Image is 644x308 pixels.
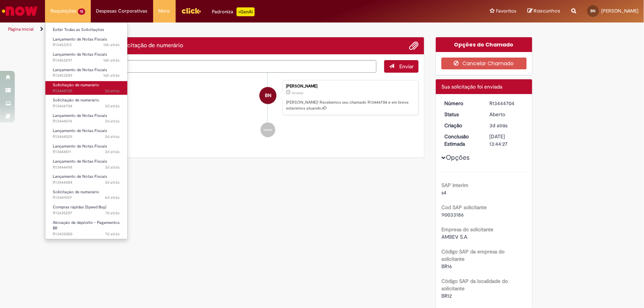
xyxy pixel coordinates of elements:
dt: Conclusão Estimada [439,133,484,148]
span: Compras rápidas (Speed Buy) [53,204,106,210]
a: Aberto R13435287 : Compras rápidas (Speed Buy) [45,203,127,217]
span: R13435000 [53,231,120,237]
a: Aberto R13444484 : Lançamento de Notas Fiscais [45,173,127,186]
div: [DATE] 13:44:27 [490,133,524,148]
b: Cod SAP solicitante [441,204,487,211]
time: 25/08/2025 14:17:05 [105,165,120,170]
span: 3d atrás [105,118,120,124]
span: Rascunhos [534,7,560,14]
span: Solicitação de numerário [53,82,99,88]
b: Código SAP da empresa do solicitante [441,248,504,262]
span: R13444484 [53,180,120,186]
a: Aberto R13444704 : Solicitação de numerário [45,96,127,110]
span: R13453289 [53,73,120,79]
time: 25/08/2025 14:44:25 [105,103,120,109]
span: Lançamento de Notas Fiscais [53,37,107,42]
div: Padroniza [212,7,255,16]
a: Aberto R13444511 : Lançamento de Notas Fiscais [45,142,127,156]
time: 25/08/2025 14:46:51 [105,88,120,94]
span: 3d atrás [292,91,303,95]
span: 16h atrás [104,58,120,63]
span: R13435287 [53,210,120,216]
a: Rascunhos [527,8,560,15]
time: 25/08/2025 14:21:20 [105,134,120,139]
span: Favoritos [496,7,516,15]
time: 21/08/2025 09:39:43 [106,231,120,237]
span: BR16 [441,263,452,270]
span: R13444498 [53,165,120,170]
span: 3d atrás [105,165,120,170]
span: 16h atrás [104,73,120,78]
a: Aberto R13453297 : Lançamento de Notas Fiscais [45,51,127,64]
p: +GenAi [237,7,255,16]
ul: Requisições [45,22,128,239]
span: R13444704 [53,103,120,109]
a: Aberto R13441559 : Solicitação de numerário [45,188,127,202]
span: Despesas Corporativas [96,7,148,15]
span: AMBEV S.A. [441,233,468,240]
div: [PERSON_NAME] [286,84,414,89]
span: BN [591,8,596,13]
span: Lançamento de Notas Fiscais [53,52,107,57]
time: 21/08/2025 10:18:29 [106,210,120,216]
dt: Status [439,111,484,118]
span: 6d atrás [105,195,120,200]
b: SAP Interim [441,182,468,188]
ul: Histórico de tíquete [118,73,419,145]
span: R13444529 [53,134,120,140]
button: Enviar [384,60,419,73]
a: Aberto R13453313 : Lançamento de Notas Fiscais [45,35,127,49]
span: s4 [441,189,447,196]
span: 7d atrás [106,210,120,216]
b: Empresa do solicitante [441,226,493,233]
span: 3d atrás [105,134,120,139]
span: Lançamento de Notas Fiscais [53,159,107,164]
a: Página inicial [8,26,34,32]
span: BR12 [441,293,452,299]
div: R13444704 [490,100,524,107]
img: ServiceNow [1,4,39,18]
span: Alocação de depósito - Pagamentos BR [53,220,120,231]
li: Beatriz Batista Da Cunha Neres [118,80,419,115]
span: Enviar [399,63,414,70]
span: 90033186 [441,211,464,218]
time: 27/08/2025 15:45:35 [104,58,120,63]
a: Aberto R13435000 : Alocação de depósito - Pagamentos BR [45,219,127,235]
span: 16h atrás [104,42,120,48]
span: R13444511 [53,149,120,155]
span: More [159,7,170,15]
span: 13 [78,8,85,15]
span: BN [265,87,271,104]
span: 3d atrás [105,149,120,155]
span: Lançamento de Notas Fiscais [53,143,107,149]
div: Aberto [490,111,524,118]
span: R13444725 [53,88,120,94]
div: Beatriz Batista Da Cunha Neres [259,87,276,104]
span: Lançamento de Notas Fiscais [53,113,107,118]
span: Lançamento de Notas Fiscais [53,128,107,134]
time: 27/08/2025 15:44:22 [104,73,120,78]
ul: Trilhas de página [6,23,424,36]
span: R13453313 [53,42,120,48]
time: 25/08/2025 14:15:18 [105,180,120,185]
span: R13441559 [53,195,120,201]
span: Lançamento de Notas Fiscais [53,67,107,73]
time: 25/08/2025 14:44:24 [490,122,508,129]
span: 3d atrás [105,88,120,94]
span: Solicitação de numerário [53,97,99,103]
span: R13444574 [53,118,120,124]
div: Opções do Chamado [436,37,532,52]
span: 3d atrás [105,103,120,109]
b: Código SAP da localidade do solicitante [441,278,508,292]
span: 7d atrás [106,231,120,237]
span: 3d atrás [490,122,508,129]
span: Sua solicitação foi enviada [441,83,502,90]
div: 25/08/2025 14:44:24 [490,122,524,129]
span: [PERSON_NAME] [601,8,638,14]
a: Aberto R13453289 : Lançamento de Notas Fiscais [45,66,127,80]
a: Aberto R13444725 : Solicitação de numerário [45,81,127,95]
time: 25/08/2025 14:19:18 [105,149,120,155]
span: Requisições [51,7,76,15]
h2: Solicitação de numerário Histórico de tíquete [118,42,183,49]
span: Solicitação de numerário [53,189,99,195]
